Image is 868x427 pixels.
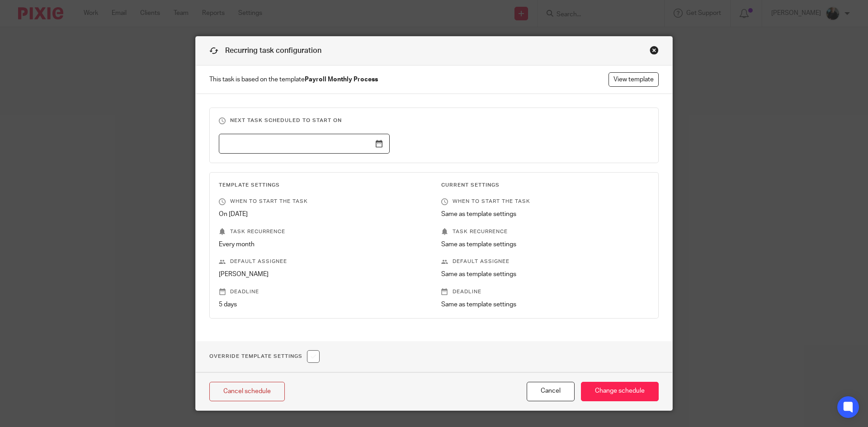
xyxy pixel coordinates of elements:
[219,228,427,235] p: Task recurrence
[219,210,427,219] p: On [DATE]
[441,182,649,189] h3: Current Settings
[209,75,378,84] span: This task is based on the template
[219,258,427,265] p: Default assignee
[441,288,649,296] p: Deadline
[609,72,659,87] a: View template
[441,300,649,309] p: Same as template settings
[219,117,649,124] h3: Next task scheduled to start on
[219,288,427,296] p: Deadline
[581,382,659,401] input: Change schedule
[209,46,321,56] h1: Recurring task configuration
[219,270,427,279] p: [PERSON_NAME]
[441,258,649,265] p: Default assignee
[441,198,649,205] p: When to start the task
[441,270,649,279] p: Same as template settings
[527,382,575,401] button: Cancel
[441,210,649,219] p: Same as template settings
[219,240,427,249] p: Every month
[219,300,427,309] p: 5 days
[441,240,649,249] p: Same as template settings
[441,228,649,235] p: Task recurrence
[209,350,320,363] h1: Override Template Settings
[219,198,427,205] p: When to start the task
[209,382,285,401] a: Cancel schedule
[650,46,659,55] div: Close this dialog window
[219,182,427,189] h3: Template Settings
[305,76,378,83] strong: Payroll Monthly Process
